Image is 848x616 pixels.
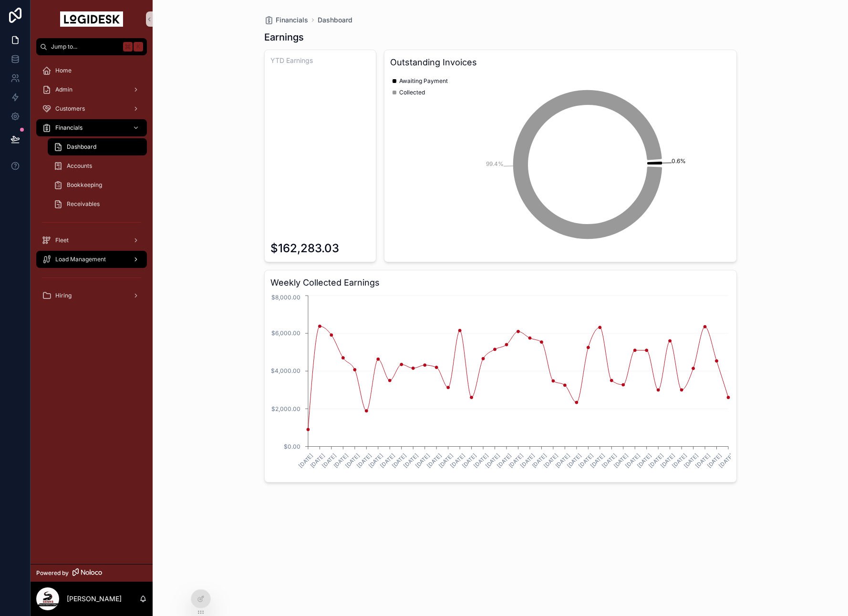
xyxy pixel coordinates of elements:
[55,292,72,299] span: Hiring
[36,287,147,304] a: Hiring
[659,452,676,469] text: [DATE]
[332,452,349,469] text: [DATE]
[636,452,653,469] text: [DATE]
[67,200,100,208] span: Receivables
[449,452,466,469] text: [DATE]
[67,181,102,189] span: Bookkeeping
[271,405,300,412] tspan: $2,000.00
[705,452,723,469] text: [DATE]
[55,86,72,93] span: Admin
[36,62,147,79] a: Home
[682,452,699,469] text: [DATE]
[264,15,308,25] a: Financials
[612,452,630,469] text: [DATE]
[134,43,142,51] span: K
[271,294,300,301] tspan: $8,000.00
[425,452,443,469] text: [DATE]
[402,452,419,469] text: [DATE]
[55,236,69,244] span: Fleet
[55,105,85,113] span: Customers
[694,452,711,469] text: [DATE]
[367,452,384,469] text: [DATE]
[264,31,304,44] h1: Earnings
[519,452,536,469] text: [DATE]
[577,452,594,469] text: [DATE]
[472,452,489,469] text: [DATE]
[600,452,618,469] text: [DATE]
[390,73,730,256] div: chart
[276,15,308,25] span: Financials
[51,43,119,51] span: Jump to...
[36,119,147,136] a: Financials
[344,452,361,469] text: [DATE]
[271,329,300,337] tspan: $6,000.00
[36,569,69,577] span: Powered by
[36,232,147,249] a: Fleet
[671,452,688,469] text: [DATE]
[647,452,664,469] text: [DATE]
[48,157,147,175] a: Accounts
[67,162,92,170] span: Accounts
[507,452,524,469] text: [DATE]
[484,452,501,469] text: [DATE]
[297,452,314,469] text: [DATE]
[270,367,300,374] tspan: $4,000.00
[496,452,513,469] text: [DATE]
[55,124,83,132] span: Financials
[270,241,339,256] div: $162,283.03
[31,55,153,317] div: scrollable content
[309,452,326,469] text: [DATE]
[67,594,122,604] p: [PERSON_NAME]
[48,176,147,194] a: Bookkeeping
[36,251,147,268] a: Load Management
[283,443,300,450] tspan: $0.00
[554,452,571,469] text: [DATE]
[566,452,583,469] text: [DATE]
[318,15,352,25] a: Dashboard
[390,56,730,69] h3: Outstanding Invoices
[55,67,72,74] span: Home
[270,56,371,65] h3: YTD Earnings
[391,452,408,469] text: [DATE]
[717,452,734,469] text: [DATE]
[624,452,641,469] text: [DATE]
[36,100,147,117] a: Customers
[542,452,559,469] text: [DATE]
[460,452,477,469] text: [DATE]
[270,276,731,289] h3: Weekly Collected Earnings
[60,11,123,27] img: App logo
[48,138,147,155] a: Dashboard
[399,77,448,85] span: Awaiting Payment
[530,452,548,469] text: [DATE]
[414,452,431,469] text: [DATE]
[355,452,372,469] text: [DATE]
[67,143,96,151] span: Dashboard
[36,81,147,98] a: Admin
[672,157,686,164] tspan: 0.6%
[48,195,147,213] a: Receivables
[31,564,153,582] a: Powered by
[321,452,338,469] text: [DATE]
[270,293,731,476] div: chart
[399,89,425,96] span: Collected
[36,38,147,55] button: Jump to...K
[486,160,504,167] tspan: 99.4%
[55,256,106,263] span: Load Management
[379,452,396,469] text: [DATE]
[589,452,606,469] text: [DATE]
[437,452,454,469] text: [DATE]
